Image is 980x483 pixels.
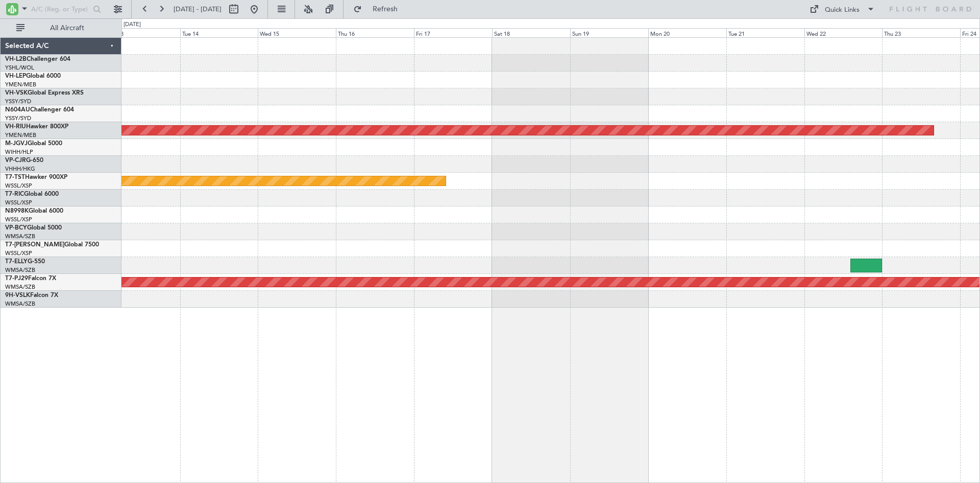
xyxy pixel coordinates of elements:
[5,208,29,214] span: N8998K
[5,292,58,298] a: 9H-VSLKFalcon 7X
[5,124,26,130] span: VH-RIU
[5,283,35,291] a: WMSA/SZB
[5,157,26,164] span: VP-CJR
[882,28,960,37] div: Thu 23
[5,208,63,214] a: N8998KGlobal 6000
[5,275,28,282] span: T7-PJ29
[5,131,36,139] a: YMEN/MEB
[31,2,90,17] input: A/C (Reg. or Type)
[5,191,59,197] a: T7-RICGlobal 6000
[5,148,33,156] a: WIHH/HLP
[11,20,111,36] button: All Aircraft
[825,5,860,15] div: Quick Links
[5,73,26,79] span: VH-LEP
[349,1,410,17] button: Refresh
[5,191,24,197] span: T7-RIC
[364,6,407,13] span: Refresh
[5,81,36,88] a: YMEN/MEB
[102,28,180,37] div: Mon 13
[726,28,804,37] div: Tue 21
[5,292,30,298] span: 9H-VSLK
[5,90,84,96] a: VH-VSKGlobal Express XRS
[5,165,35,173] a: VHHH/HKG
[5,141,28,147] span: M-JGVJ
[5,157,43,164] a: VP-CJRG-650
[5,141,62,147] a: M-JGVJGlobal 5000
[5,300,35,308] a: WMSA/SZB
[5,182,32,190] a: WSSL/XSP
[5,56,70,62] a: VH-L2BChallenger 604
[5,259,28,265] span: T7-ELLY
[804,28,883,37] div: Wed 22
[5,259,45,265] a: T7-ELLYG-550
[5,275,56,282] a: T7-PJ29Falcon 7X
[492,28,570,37] div: Sat 18
[5,174,67,180] a: T7-TSTHawker 900XP
[5,216,32,223] a: WSSL/XSP
[5,242,64,248] span: T7-[PERSON_NAME]
[5,90,28,96] span: VH-VSK
[414,28,492,37] div: Fri 17
[5,98,31,105] a: YSSY/SYD
[5,174,25,180] span: T7-TST
[5,242,99,248] a: T7-[PERSON_NAME]Global 7500
[5,107,74,113] a: N604AUChallenger 604
[5,73,61,79] a: VH-LEPGlobal 6000
[5,249,32,257] a: WSSL/XSP
[648,28,726,37] div: Mon 20
[27,25,108,32] span: All Aircraft
[5,56,27,62] span: VH-L2B
[124,20,141,29] div: [DATE]
[5,233,35,240] a: WMSA/SZB
[174,5,222,14] span: [DATE] - [DATE]
[5,266,35,274] a: WMSA/SZB
[258,28,336,37] div: Wed 15
[5,225,27,231] span: VP-BCY
[336,28,414,37] div: Thu 16
[180,28,258,37] div: Tue 14
[804,1,880,17] button: Quick Links
[5,114,31,122] a: YSSY/SYD
[5,199,32,206] a: WSSL/XSP
[5,107,30,113] span: N604AU
[5,64,34,72] a: YSHL/WOL
[5,124,68,130] a: VH-RIUHawker 800XP
[570,28,648,37] div: Sun 19
[5,225,62,231] a: VP-BCYGlobal 5000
